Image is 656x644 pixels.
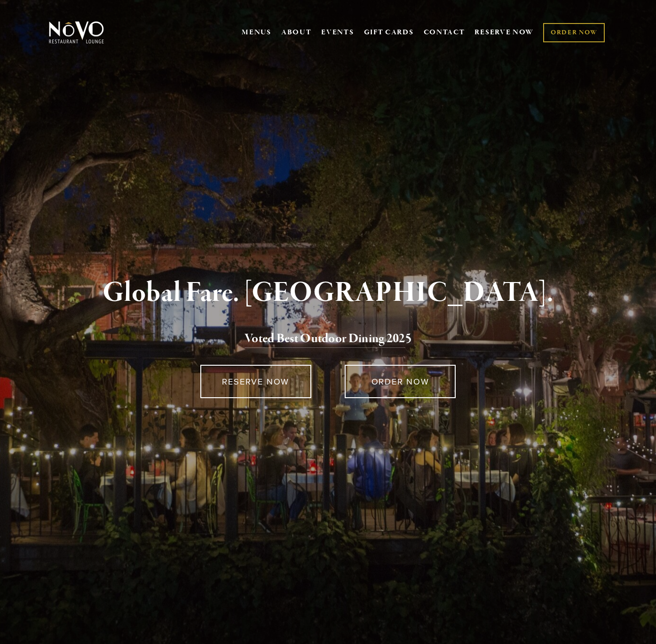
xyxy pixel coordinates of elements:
a: RESERVE NOW [200,365,311,398]
img: Novo Restaurant &amp; Lounge [47,21,106,44]
a: MENUS [242,28,271,37]
a: RESERVE NOW [474,24,534,41]
a: Voted Best Outdoor Dining 202 [245,330,405,348]
a: ORDER NOW [543,23,605,42]
a: GIFT CARDS [364,24,414,41]
a: EVENTS [321,28,354,37]
a: ABOUT [281,28,312,37]
a: ORDER NOW [345,365,456,398]
h2: 5 [64,329,592,349]
a: CONTACT [424,24,465,41]
strong: Global Fare. [GEOGRAPHIC_DATA]. [103,275,553,311]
